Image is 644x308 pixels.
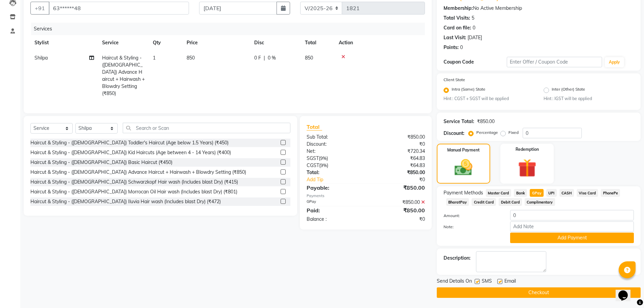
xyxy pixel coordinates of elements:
div: Total Visits: [444,15,470,22]
iframe: chat widget [616,281,637,301]
th: Stylist [30,35,98,50]
div: Balance : [302,216,366,223]
span: Visa Card [577,189,598,197]
div: Total: [302,169,366,176]
div: Description: [444,255,471,262]
div: Payable: [302,184,366,192]
input: Amount [510,210,634,220]
div: No Active Membership [444,5,634,12]
span: 850 [187,55,195,61]
small: Hint : CGST + SGST will be applied [444,96,534,102]
span: 9% [320,163,327,168]
div: Net: [302,148,366,155]
div: 0 [460,44,463,51]
div: ₹0 [366,216,430,223]
input: Search or Scan [123,123,290,133]
div: Membership: [444,5,473,12]
th: Service [98,35,149,50]
span: Master Card [486,189,511,197]
small: Hint : IGST will be applied [544,96,634,102]
span: Haircut & Styling - ([DEMOGRAPHIC_DATA]) Advance Haircut + Hairwash + Blowdry Setting (₹850) [102,55,145,96]
div: Haircut & Styling - ([DEMOGRAPHIC_DATA]) Basic Haircut (₹450) [30,159,172,166]
span: Shilpa [34,55,48,61]
div: Points: [444,44,459,51]
div: ₹64.83 [366,162,430,169]
button: Add Payment [510,233,634,243]
span: Complimentary [525,198,555,206]
div: ₹850.00 [366,184,430,192]
button: Checkout [437,287,641,298]
span: Credit Card [472,198,496,206]
span: BharatPay [446,198,469,206]
label: Percentage [476,129,498,136]
label: Inter (Other) State [552,86,585,94]
div: ₹850.00 [366,169,430,176]
span: 0 F [254,54,261,62]
div: Discount: [302,141,366,148]
div: GPay [302,199,366,206]
span: 0 % [268,54,276,62]
span: Debit Card [499,198,522,206]
div: Haircut & Styling - ([DEMOGRAPHIC_DATA]) Iluvia Hair wash (Includes blast Dry) (₹472) [30,198,221,205]
div: ₹720.34 [366,148,430,155]
div: ₹64.83 [366,155,430,162]
div: ₹850.00 [366,134,430,141]
div: ₹0 [377,176,430,183]
img: _gift.svg [512,157,542,180]
th: Disc [250,35,301,50]
label: Client State [444,77,465,83]
div: Paid: [302,206,366,214]
div: Discount: [444,130,464,137]
div: Haircut & Styling - ([DEMOGRAPHIC_DATA]) Morrocan Oil Hair wash (Includes blast Dry) (₹801) [30,188,237,195]
span: Bank [514,189,527,197]
label: Redemption [516,146,539,152]
div: Haircut & Styling - ([DEMOGRAPHIC_DATA]) Toddler's Haircut (Age below 1.5 Years) (₹450) [30,139,229,146]
div: [DATE] [468,34,482,41]
div: ₹850.00 [477,118,495,125]
div: Haircut & Styling - ([DEMOGRAPHIC_DATA]) Kid Haircuts (Age between 4 - 14 Years) (₹400) [30,149,231,156]
input: Enter Offer / Coupon Code [507,57,602,67]
span: GPay [530,189,544,197]
th: Qty [149,35,183,50]
label: Note: [438,224,505,230]
div: Haircut & Styling - ([DEMOGRAPHIC_DATA]) Schwarzkopf Hair wash (Includes blast Dry) (₹415) [30,179,238,186]
div: ₹850.00 [366,199,430,206]
div: Card on file: [444,24,471,31]
input: Search by Name/Mobile/Email/Code [49,2,189,15]
div: Haircut & Styling - ([DEMOGRAPHIC_DATA]) Advance Haircut + Hairwash + Blowdry Setting (₹850) [30,169,246,176]
span: Payment Methods [444,189,483,196]
span: 9% [320,156,327,161]
span: Send Details On [437,278,472,286]
span: SMS [482,278,492,286]
span: SGST [307,155,319,161]
div: ( ) [302,162,366,169]
div: 5 [472,15,474,22]
label: Fixed [508,129,519,136]
span: PhonePe [601,189,620,197]
div: 0 [473,24,475,31]
span: 850 [305,55,313,61]
label: Intra (Same) State [452,86,485,94]
th: Action [335,35,425,50]
div: ₹0 [366,141,430,148]
span: CASH [559,189,574,197]
div: Sub Total: [302,134,366,141]
span: CGST [307,162,319,168]
label: Manual Payment [447,147,480,153]
button: Apply [605,57,624,67]
div: Last Visit: [444,34,466,41]
img: _cash.svg [449,157,478,178]
span: | [264,54,265,62]
span: Email [504,278,516,286]
div: Payments [307,193,425,199]
div: Service Total: [444,118,474,125]
button: +91 [30,2,49,15]
span: 1 [153,55,156,61]
div: ( ) [302,155,366,162]
div: Coupon Code [444,58,507,66]
span: Total [307,123,322,131]
th: Total [301,35,335,50]
label: Amount: [438,213,505,219]
span: UPI [546,189,557,197]
div: Services [31,23,430,35]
